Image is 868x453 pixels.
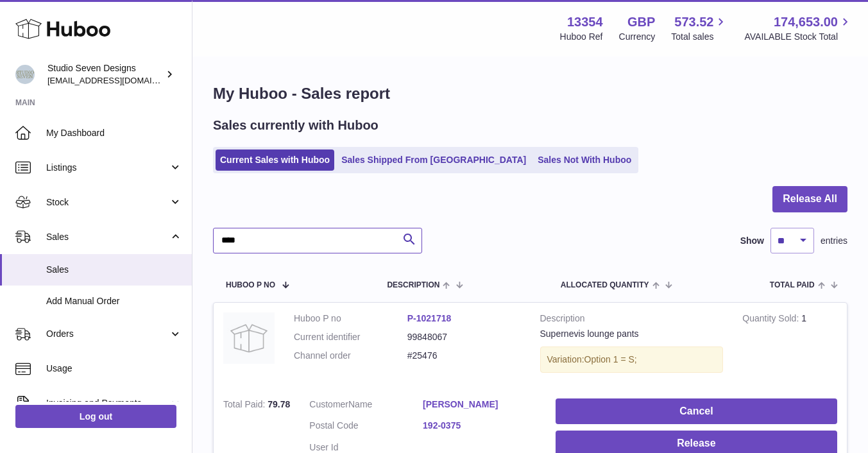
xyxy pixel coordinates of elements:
[674,13,713,31] span: 573.52
[744,31,853,43] span: AVAILABLE Stock Total
[213,83,847,104] h1: My Huboo - Sales report
[540,312,724,328] strong: Description
[423,398,536,411] a: [PERSON_NAME]
[774,13,838,31] span: 174,653.00
[216,150,334,171] a: Current Sales with Huboo
[619,31,656,43] div: Currency
[46,231,169,243] span: Sales
[387,281,439,289] span: Description
[671,13,728,43] a: 573.52 Total sales
[627,13,655,31] strong: GBP
[226,281,275,289] span: Huboo P no
[47,62,163,87] div: Studio Seven Designs
[46,328,169,340] span: Orders
[733,303,847,389] td: 1
[15,65,35,84] img: contact.studiosevendesigns@gmail.com
[223,399,268,413] strong: Total Paid
[742,313,801,327] strong: Quantity Sold
[15,405,176,428] a: Log out
[46,295,182,307] span: Add Manual Order
[567,13,603,31] strong: 13354
[821,235,847,247] span: entries
[744,13,853,43] a: 174,653.00 AVAILABLE Stock Total
[309,398,423,414] dt: Name
[556,398,837,425] button: Cancel
[423,420,536,432] a: 192-0375
[740,235,764,247] label: Show
[407,313,452,323] a: P-1021718
[46,363,182,375] span: Usage
[294,331,407,343] dt: Current identifier
[584,354,637,364] span: Option 1 = S;
[309,420,423,435] dt: Postal Code
[223,312,275,364] img: no-photo.jpg
[533,150,636,171] a: Sales Not With Huboo
[46,196,169,209] span: Stock
[213,117,379,134] h2: Sales currently with Huboo
[337,150,531,171] a: Sales Shipped From [GEOGRAPHIC_DATA]
[294,312,407,325] dt: Huboo P no
[540,328,724,340] div: Supernevis lounge pants
[540,346,724,373] div: Variation:
[671,31,728,43] span: Total sales
[407,331,521,343] dd: 99848067
[294,350,407,362] dt: Channel order
[46,162,169,174] span: Listings
[309,399,348,409] span: Customer
[47,75,189,85] span: [EMAIL_ADDRESS][DOMAIN_NAME]
[561,281,649,289] span: ALLOCATED Quantity
[407,350,521,362] dd: #25476
[46,127,182,139] span: My Dashboard
[268,399,290,409] span: 79.78
[772,186,847,212] button: Release All
[770,281,815,289] span: Total paid
[46,397,169,409] span: Invoicing and Payments
[46,264,182,276] span: Sales
[560,31,603,43] div: Huboo Ref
